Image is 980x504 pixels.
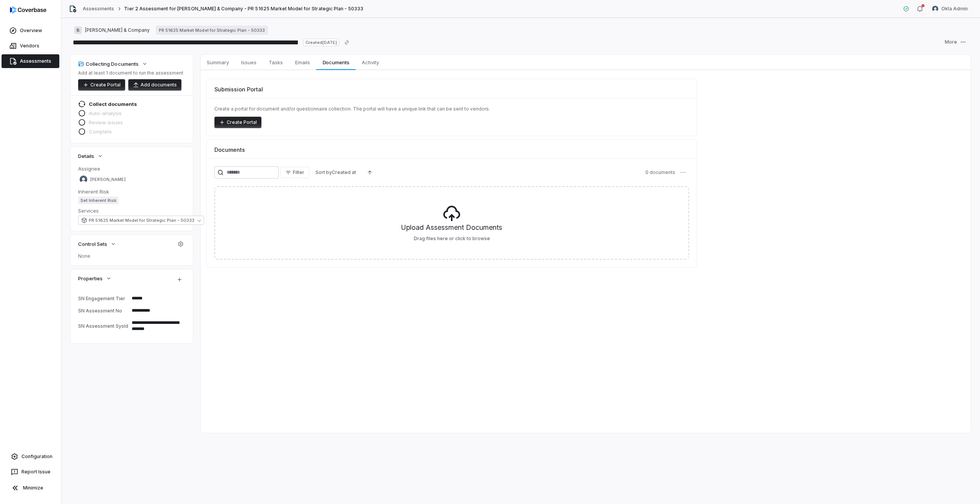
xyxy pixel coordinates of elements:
[78,188,185,195] dt: Inherent Risk
[320,57,353,67] span: Documents
[78,296,129,301] div: SN Engagement Tier
[940,36,971,48] button: More
[128,79,181,91] button: Add documents
[292,57,313,67] span: Emails
[89,218,194,223] span: PR 51625 Market Model for Strategic Plan - 50333
[78,207,185,214] dt: Services
[928,3,972,15] button: Okta Admin avatarOkta Admin
[214,106,689,112] p: Create a portal for document and/or questionnaire collection. The portal will have a unique link ...
[340,36,354,49] button: Copy link
[90,177,126,182] span: [PERSON_NAME]
[3,450,58,463] a: Configuration
[214,117,261,128] button: Create Portal
[78,241,107,247] span: Control Sets
[78,197,119,204] span: Set Inherent Risk
[293,169,304,176] span: Filter
[204,57,232,67] span: Summary
[3,465,58,479] button: Report Issue
[89,128,112,135] span: Complete
[3,480,58,496] button: Minimize
[76,57,150,71] button: Collecting Documents
[2,39,59,53] a: Vendors
[83,6,114,12] a: Assessments
[311,167,361,178] button: Sort byCreated at
[214,146,245,154] span: Documents
[124,6,363,12] span: Tier 2 Assessment for [PERSON_NAME] & Company - PR 51625 Market Model for Strategic Plan - 50333
[78,165,185,172] dt: Assignee
[78,60,139,67] div: Collecting Documents
[80,176,87,183] img: Tomo Majima avatar
[89,110,122,117] span: Auto-analysis
[266,57,286,67] span: Tasks
[72,23,152,37] button: B[PERSON_NAME] & Company
[89,101,137,107] span: Collect documents
[89,119,123,126] span: Review issues
[359,57,382,67] span: Activity
[932,6,938,12] img: Okta Admin avatar
[76,149,106,163] button: Details
[78,70,183,76] p: Add at least 1 document to run the assessment
[303,39,339,46] span: Created [DATE]
[280,167,309,178] button: Filter
[10,6,46,14] img: logo-D7KZi-bG.svg
[78,275,103,282] span: Properties
[76,272,114,285] button: Properties
[85,27,150,33] span: [PERSON_NAME] & Company
[238,57,260,67] span: Issues
[76,237,119,251] button: Control Sets
[78,153,94,159] span: Details
[78,79,125,91] button: Create Portal
[414,236,490,242] label: Drag files here or click to browse
[156,26,268,35] a: PR 51625 Market Model for Strategic Plan - 50333
[78,308,129,314] div: SN Assessment No
[362,167,377,178] button: Ascending
[367,169,373,176] svg: Ascending
[78,253,185,259] span: None
[645,169,675,176] span: 0 documents
[401,223,502,236] h5: Upload Assessment Documents
[214,85,263,93] span: Submission Portal
[2,24,59,37] a: Overview
[2,54,59,68] a: Assessments
[941,6,968,12] span: Okta Admin
[78,323,129,329] div: SN Assessment SysId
